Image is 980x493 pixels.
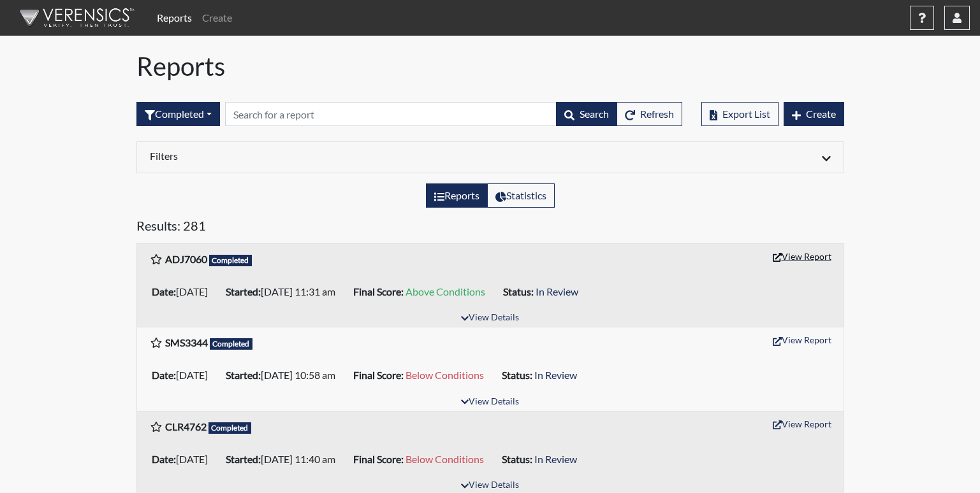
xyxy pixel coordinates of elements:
li: [DATE] 11:40 am [221,449,348,469]
label: View statistics about completed interviews [487,183,555,208]
li: [DATE] [147,282,221,302]
span: In Review [534,453,577,465]
label: View the list of reports [426,183,488,208]
b: Final Score: [353,369,404,381]
b: Final Score: [353,285,404,297]
input: Search by Registration ID, Interview Number, or Investigation Name. [225,102,557,126]
span: Above Conditions [406,285,485,297]
b: Final Score: [353,453,404,465]
b: Status: [502,453,532,465]
button: View Details [455,310,525,327]
h5: Results: 281 [136,218,844,238]
b: Started: [226,453,261,465]
li: [DATE] [147,449,221,469]
span: Create [806,108,836,120]
span: Search [580,108,609,120]
b: ADJ7060 [165,253,207,265]
b: CLR4762 [165,420,207,432]
button: View Report [767,330,837,350]
span: In Review [536,285,578,297]
b: SMS3344 [165,336,208,348]
button: View Details [455,394,525,411]
h1: Reports [136,51,844,82]
span: Completed [208,422,252,434]
b: Date: [152,453,176,465]
span: Completed [210,338,253,350]
li: [DATE] [147,365,221,385]
span: Below Conditions [406,369,484,381]
li: [DATE] 11:31 am [221,282,348,302]
span: Refresh [640,108,674,120]
span: In Review [534,369,577,381]
div: Filter by interview status [136,102,220,126]
button: View Report [767,246,837,266]
b: Status: [502,369,532,381]
a: Create [197,5,237,31]
span: Below Conditions [406,453,484,465]
div: Click to expand/collapse filters [140,150,840,165]
li: [DATE] 10:58 am [221,365,348,385]
b: Date: [152,369,176,381]
button: Completed [136,102,220,126]
button: Export List [701,102,779,126]
button: View Report [767,414,837,434]
span: Completed [209,255,252,266]
b: Started: [226,369,261,381]
a: Reports [152,5,197,31]
b: Date: [152,285,176,297]
button: Refresh [617,102,682,126]
button: Search [556,102,617,126]
span: Export List [722,108,770,120]
b: Started: [226,285,261,297]
b: Status: [503,285,534,297]
h6: Filters [150,150,481,162]
button: Create [784,102,844,126]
